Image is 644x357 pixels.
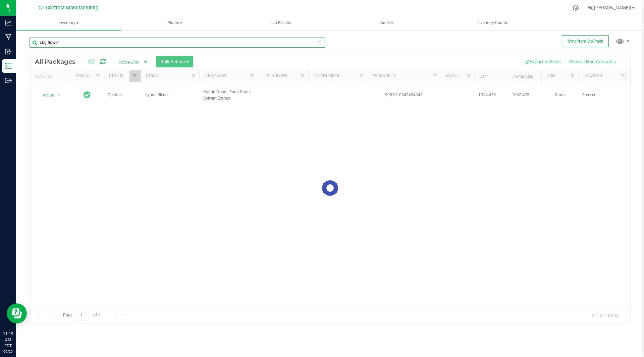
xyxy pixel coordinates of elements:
[468,20,517,26] span: Inventory Counts
[122,16,227,30] span: Plants
[228,16,333,30] a: Lab Results
[39,5,98,11] span: CT Contract Manufacturing
[334,16,439,30] span: Audit
[122,16,227,30] a: Plants
[5,19,12,26] inline-svg: Analytics
[317,38,322,46] span: Clear
[5,77,12,84] inline-svg: Outbound
[568,39,603,44] span: Sync from BioTrack
[5,48,12,55] inline-svg: Inbound
[3,331,13,349] p: 11:19 AM EDT
[572,5,580,11] div: Manage settings
[334,16,439,30] a: Audit
[440,16,545,30] a: Inventory Counts
[562,35,609,47] button: Sync from BioTrack
[5,34,12,41] inline-svg: Manufacturing
[261,20,300,26] span: Lab Results
[30,38,325,48] input: Search Package ID, Item Name, SKU, Lot or Part Number...
[588,5,631,10] span: Hi, [PERSON_NAME]!
[7,303,27,323] iframe: Resource center
[16,16,121,30] a: Inventory
[3,349,13,354] p: 09/25
[5,63,12,69] inline-svg: Inventory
